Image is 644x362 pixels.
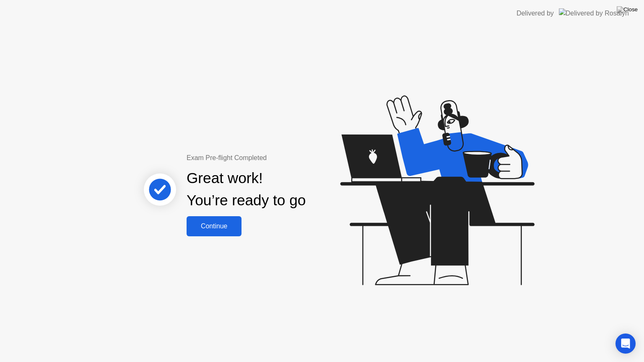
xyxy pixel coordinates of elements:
[517,8,554,18] div: Delivered by
[187,167,306,212] div: Great work! You’re ready to go
[559,8,629,18] img: Delivered by Rosalyn
[617,6,638,13] img: Close
[187,153,360,163] div: Exam Pre-flight Completed
[187,216,241,236] button: Continue
[615,334,636,354] div: Open Intercom Messenger
[189,222,239,230] div: Continue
